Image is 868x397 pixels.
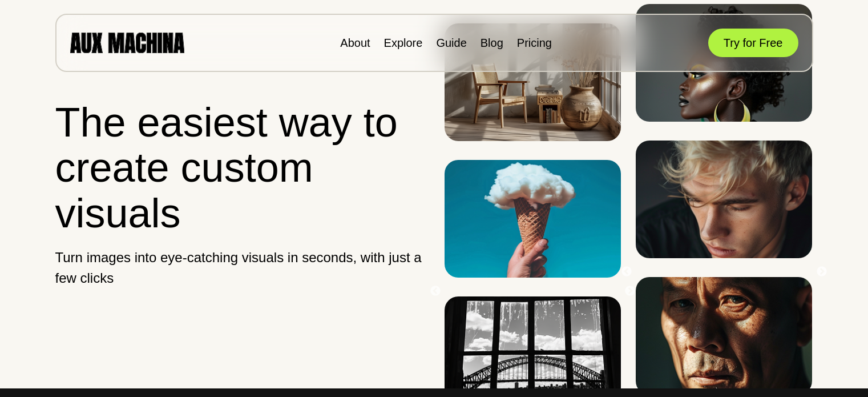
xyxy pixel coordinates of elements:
button: Try for Free [708,29,798,57]
button: Previous [430,286,441,297]
h1: The easiest way to create custom visuals [55,100,425,236]
img: Image [445,23,621,141]
img: Image [445,160,621,278]
img: AUX MACHINA [70,33,184,53]
button: Previous [621,266,632,278]
img: Image [636,277,812,395]
a: Blog [481,37,503,49]
img: Image [636,141,812,258]
button: Next [624,286,636,297]
a: Pricing [517,37,552,49]
a: Explore [384,37,423,49]
a: Guide [436,37,466,49]
p: Turn images into eye-catching visuals in seconds, with just a few clicks [55,247,425,288]
button: Next [816,266,827,278]
a: About [340,37,370,49]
